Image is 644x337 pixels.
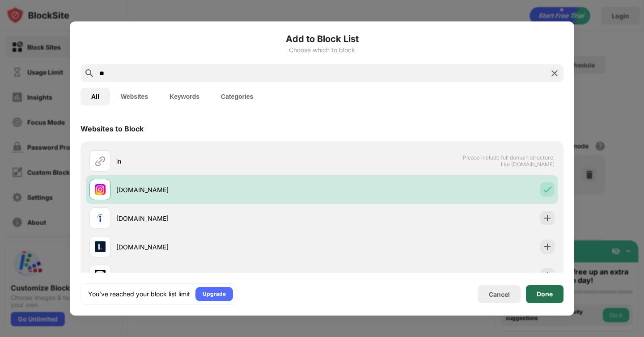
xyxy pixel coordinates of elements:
[537,291,553,298] div: Done
[95,156,106,166] img: url.svg
[110,88,159,105] button: Websites
[95,213,106,223] img: favicons
[159,88,210,105] button: Keywords
[80,88,110,105] button: All
[95,241,106,252] img: favicons
[84,68,95,79] img: search.svg
[462,154,555,168] span: Please include full domain structure, like [DOMAIN_NAME]
[116,214,322,223] div: [DOMAIN_NAME]
[80,124,144,133] div: Websites to Block
[95,184,106,195] img: favicons
[116,271,322,280] div: [DOMAIN_NAME]
[95,270,106,281] img: favicons
[549,68,560,79] img: search-close
[116,156,322,166] div: in
[80,32,563,46] h6: Add to Block List
[210,88,264,105] button: Categories
[88,290,190,299] div: You’ve reached your block list limit
[116,185,322,194] div: [DOMAIN_NAME]
[80,46,563,54] div: Choose which to block
[116,242,322,252] div: [DOMAIN_NAME]
[489,291,510,298] div: Cancel
[203,290,226,299] div: Upgrade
